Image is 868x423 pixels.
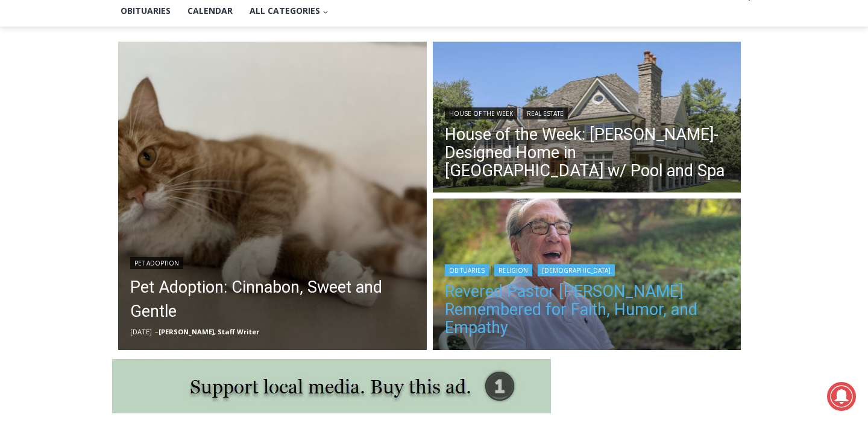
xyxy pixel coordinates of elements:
a: [DEMOGRAPHIC_DATA] [538,264,615,276]
img: Obituary - Donald Poole - 2 [433,199,741,353]
a: Obituaries [445,264,489,276]
span: Intern @ [DOMAIN_NAME] [315,120,559,147]
a: Read More Revered Pastor Donald Poole Jr. Remembered for Faith, Humor, and Empathy [433,199,741,353]
img: (PHOTO: Cinnabon. Contributed.) [118,42,427,351]
a: Read More Pet Adoption: Cinnabon, Sweet and Gentle [118,42,427,351]
a: House of the Week: [PERSON_NAME]-Designed Home in [GEOGRAPHIC_DATA] w/ Pool and Spa [445,126,729,180]
a: Revered Pastor [PERSON_NAME] Remembered for Faith, Humor, and Empathy [445,282,729,337]
a: [PERSON_NAME], Staff Writer [159,327,259,336]
span: Open Tues. - Sun. [PHONE_NUMBER] [4,124,118,170]
a: Intern @ [DOMAIN_NAME] [290,117,584,150]
div: | [445,105,729,119]
div: | | [445,262,729,276]
a: House of the Week [445,107,517,119]
time: [DATE] [130,327,152,336]
img: 28 Thunder Mountain Road, Greenwich [433,42,741,196]
a: Real Estate [523,107,568,119]
a: Open Tues. - Sun. [PHONE_NUMBER] [1,121,121,150]
span: – [155,327,159,336]
img: support local media, buy this ad [112,359,551,413]
div: "...watching a master [PERSON_NAME] chef prepare an omakase meal is fascinating dinner theater an... [124,75,177,144]
div: "At the 10am stand-up meeting, each intern gets a chance to take [PERSON_NAME] and the other inte... [304,1,570,117]
a: Read More House of the Week: Rich Granoff-Designed Home in Greenwich w/ Pool and Spa [433,42,741,196]
a: Pet Adoption [130,257,183,269]
a: Religion [494,264,532,276]
a: Pet Adoption: Cinnabon, Sweet and Gentle [130,275,415,323]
